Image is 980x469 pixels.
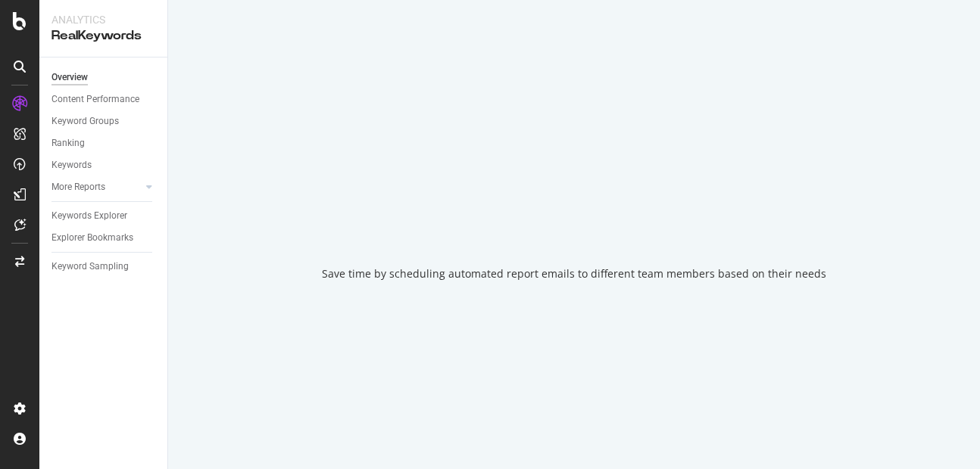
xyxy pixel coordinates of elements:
[51,135,157,151] a: Ranking
[51,179,105,195] div: More Reports
[51,230,133,246] div: Explorer Bookmarks
[51,27,155,45] div: RealKeywords
[51,70,157,85] a: Overview
[51,92,139,107] div: Content Performance
[51,208,127,224] div: Keywords Explorer
[51,259,129,275] div: Keyword Sampling
[51,12,155,27] div: Analytics
[51,135,85,151] div: Ranking
[51,92,157,107] a: Content Performance
[51,113,157,129] a: Keyword Groups
[51,179,142,195] a: More Reports
[51,157,92,173] div: Keywords
[51,70,88,85] div: Overview
[51,113,119,129] div: Keyword Groups
[520,188,629,242] div: animation
[51,259,157,275] a: Keyword Sampling
[51,230,157,246] a: Explorer Bookmarks
[322,266,826,281] div: Save time by scheduling automated report emails to different team members based on their needs
[51,157,157,173] a: Keywords
[51,208,157,224] a: Keywords Explorer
